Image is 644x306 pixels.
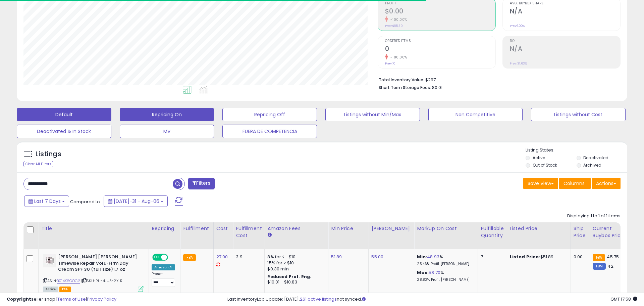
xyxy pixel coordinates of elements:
b: [PERSON_NAME] [PERSON_NAME] Timewise Repair Volu-Firm Day Cream SPF 30 (full size)1.7 oz [58,254,140,274]
span: Ordered Items [385,39,495,43]
div: ASIN: [43,254,144,291]
a: 51.89 [331,254,342,260]
span: [DATE]-31 - Aug-06 [114,198,159,205]
button: MV [120,125,214,138]
div: Repricing [152,225,177,232]
small: Amazon Fees. [267,232,271,238]
div: 15% for > $10 [267,260,323,266]
a: 27.00 [216,254,228,260]
div: % [417,270,473,282]
small: Prev: 31.63% [510,61,527,65]
h2: N/A [510,45,620,54]
span: ON [153,255,161,260]
h2: 0 [385,45,495,54]
b: Total Inventory Value: [379,77,424,83]
div: 7 [481,254,501,260]
span: ROI [510,39,620,43]
a: 261 active listings [300,296,337,302]
small: FBA [593,254,605,261]
div: Min Price [331,225,366,232]
strong: Copyright [7,296,31,302]
button: Listings without Min/Max [325,108,420,121]
button: Non Competitive [428,108,523,121]
b: Listed Price: [510,254,540,260]
div: Markup on Cost [417,225,475,232]
h2: N/A [510,7,620,16]
h2: $0.00 [385,7,495,16]
label: Archived [583,162,601,168]
div: $0.30 min [267,266,323,272]
small: Prev: 10 [385,61,395,65]
div: Preset: [152,272,175,287]
div: 0.00 [574,254,585,260]
small: -100.00% [388,17,407,22]
small: FBA [183,254,196,261]
small: -100.00% [388,55,407,60]
h5: Listings [36,149,61,159]
button: Default [17,108,111,121]
div: Amazon Fees [267,225,325,232]
label: Active [533,155,545,161]
span: Columns [563,180,585,187]
span: 2025-08-15 17:58 GMT [610,296,637,302]
span: | SKU: RH-4JU3-2XLR [81,278,122,283]
span: $0.01 [432,84,442,91]
div: Clear All Filters [23,161,53,167]
li: $297 [379,75,615,83]
div: Listed Price [510,225,568,232]
a: 58.70 [429,269,440,276]
div: Fulfillable Quantity [481,225,504,239]
div: 8% for <= $10 [267,254,323,260]
button: Deactivated & In Stock [17,125,111,138]
p: Listing States: [526,147,627,154]
button: [DATE]-31 - Aug-06 [104,195,168,207]
div: Ship Price [574,225,587,239]
a: B014K6COG2 [57,278,80,284]
div: Amazon AI [152,264,175,270]
div: % [417,254,473,266]
b: Short Term Storage Fees: [379,85,431,90]
div: [PERSON_NAME] [371,225,411,232]
button: Listings without Cost [531,108,626,121]
span: OFF [167,255,178,260]
span: Compared to: [70,199,101,205]
b: Min: [417,254,427,260]
span: FBA [59,287,71,292]
button: Save View [523,178,558,189]
span: Profit [385,2,495,5]
p: 25.46% Profit [PERSON_NAME] [417,262,473,266]
div: seller snap | | [7,296,116,303]
button: Filters [188,178,214,189]
th: The percentage added to the cost of goods (COGS) that forms the calculator for Min & Max prices. [414,222,478,249]
div: 3.9 [236,254,259,260]
p: 28.82% Profit [PERSON_NAME] [417,277,473,282]
button: Actions [592,178,621,189]
button: Columns [559,178,591,189]
small: Prev: $85.39 [385,24,403,28]
b: Max: [417,269,429,276]
button: Repricing On [120,108,214,121]
span: All listings currently available for purchase on Amazon [43,287,58,292]
small: Prev: 1.00% [510,24,525,28]
button: FUERA DE COMPETENCIA [222,125,317,138]
span: Last 7 Days [34,198,61,205]
img: 21W-scgGxxL._SL40_.jpg [43,254,56,267]
div: Title [41,225,146,232]
a: Terms of Use [57,296,86,302]
label: Deactivated [583,155,608,161]
b: Reduced Prof. Rng. [267,274,311,279]
div: Current Buybox Price [593,225,627,239]
button: Last 7 Days [24,195,69,207]
a: 55.00 [371,254,383,260]
div: $10.01 - $10.83 [267,279,323,285]
div: Cost [216,225,230,232]
button: Repricing Off [222,108,317,121]
div: $51.89 [510,254,566,260]
label: Out of Stock [533,162,557,168]
div: Displaying 1 to 1 of 1 items [567,213,621,219]
small: FBM [593,263,606,270]
span: 42 [607,263,613,269]
a: Privacy Policy [87,296,116,302]
a: 48.93 [427,254,439,260]
div: Fulfillment Cost [236,225,262,239]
